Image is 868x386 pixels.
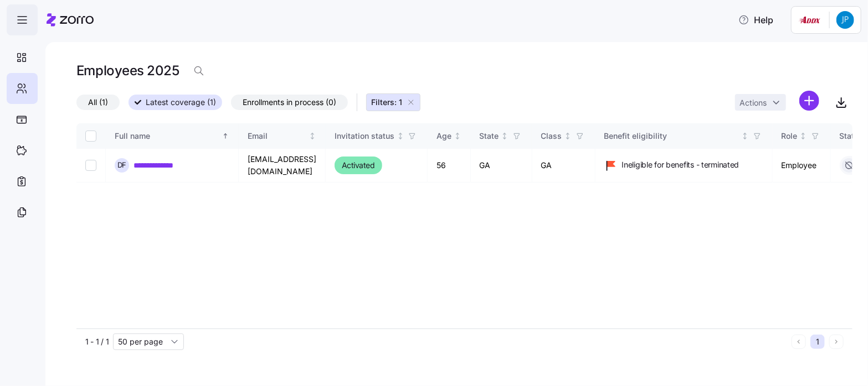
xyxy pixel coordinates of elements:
[738,13,773,27] span: Help
[792,335,806,349] button: Previous page
[604,130,739,142] div: Benefit eligibility
[501,132,509,140] div: Not sorted
[243,95,336,109] span: Enrollments in process (0)
[85,160,96,171] input: Select record 1
[773,149,831,182] td: Employee
[371,97,402,108] span: Filters: 1
[739,99,767,107] span: Actions
[326,123,428,149] th: Invitation statusNot sorted
[436,130,451,142] div: Age
[88,95,108,109] span: All (1)
[106,123,239,149] th: Full nameSorted ascending
[810,335,825,349] button: 1
[428,149,471,182] td: 56
[248,130,307,142] div: Email
[471,123,532,149] th: StateNot sorted
[799,91,819,111] svg: add icon
[799,132,807,140] div: Not sorted
[222,132,229,140] div: Sorted ascending
[622,159,739,170] span: Ineligible for benefits - terminated
[428,123,471,149] th: AgeNot sorted
[798,13,820,27] img: Employer logo
[836,11,854,29] img: 4de1289c2919fdf7a84ae0ee27ab751b
[342,159,375,172] span: Activated
[782,130,798,142] div: Role
[532,149,595,182] td: GA
[730,9,782,31] button: Help
[735,94,786,111] button: Actions
[397,132,404,140] div: Not sorted
[454,132,461,140] div: Not sorted
[595,123,773,149] th: Benefit eligibilityNot sorted
[366,93,420,111] button: Filters: 1
[471,149,532,182] td: GA
[117,161,127,169] span: D F
[309,132,316,140] div: Not sorted
[829,335,844,349] button: Next page
[239,123,326,149] th: EmailNot sorted
[146,95,216,109] span: Latest coverage (1)
[564,132,572,140] div: Not sorted
[773,123,831,149] th: RoleNot sorted
[239,149,326,182] td: [EMAIL_ADDRESS][DOMAIN_NAME]
[480,130,499,142] div: State
[76,62,179,79] h1: Employees 2025
[85,336,109,347] span: 1 - 1 / 1
[335,130,394,142] div: Invitation status
[541,130,562,142] div: Class
[85,131,96,142] input: Select all records
[532,123,595,149] th: ClassNot sorted
[741,132,749,140] div: Not sorted
[115,130,220,142] div: Full name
